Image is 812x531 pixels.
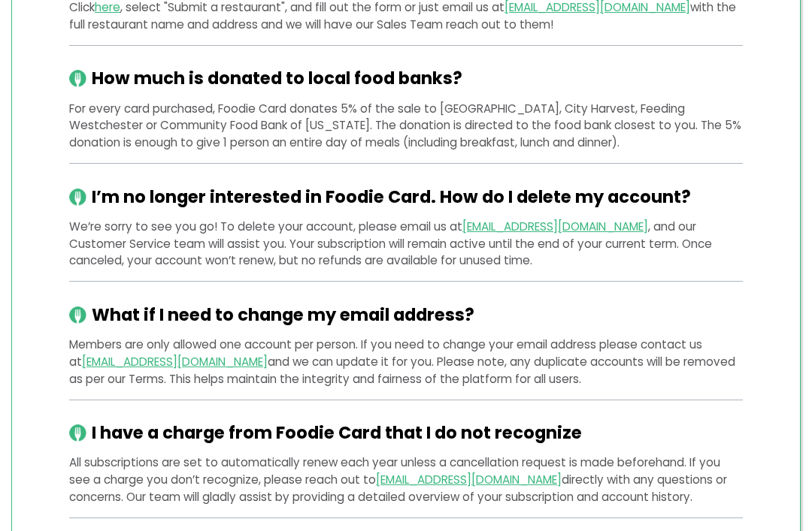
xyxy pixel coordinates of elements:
a: [EMAIL_ADDRESS][DOMAIN_NAME] [82,355,268,370]
a: [EMAIL_ADDRESS][DOMAIN_NAME] [462,219,648,235]
p: All subscriptions are set to automatically renew each year unless a cancellation request is made ... [69,455,743,506]
p: For every card purchased, Foodie Card donates 5% of the sale to [GEOGRAPHIC_DATA], City Harvest, ... [69,101,743,152]
a: [EMAIL_ADDRESS][DOMAIN_NAME] [376,472,562,488]
p: We’re sorry to see you go! To delete your account, please email us at , and our Customer Service ... [69,219,743,270]
h2: How much is donated to local food banks? [69,69,743,89]
h2: What if I need to change my email address? [69,306,743,326]
h2: I’m no longer interested in Foodie Card. How do I delete my account? [69,188,743,208]
h2: I have a charge from Foodie Card that I do not recognize [69,424,743,444]
p: Members are only allowed one account per person. If you need to change your email address please ... [69,337,743,388]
